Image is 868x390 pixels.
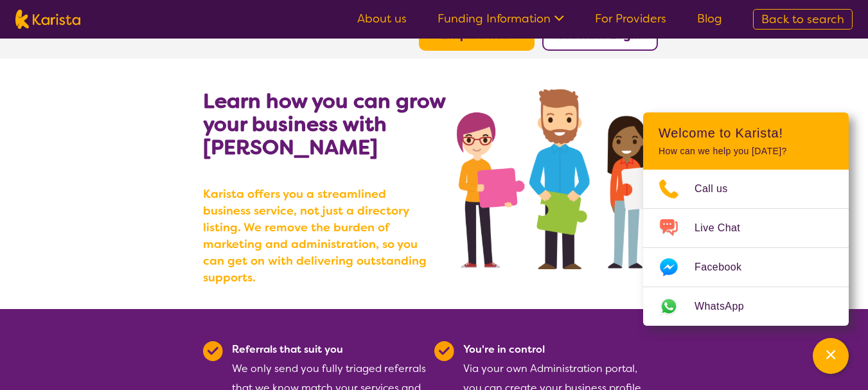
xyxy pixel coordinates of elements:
span: Back to search [761,12,844,27]
a: About us [357,11,407,26]
a: Web link opens in a new tab. [643,287,849,326]
a: Blog [697,11,722,26]
span: WhatsApp [695,297,759,316]
h2: Welcome to Karista! [659,125,833,141]
a: Back to search [753,9,853,30]
span: Live Chat [695,218,756,238]
button: Channel Menu [813,338,849,374]
span: Facebook [695,258,757,277]
b: Karista offers you a streamlined business service, not just a directory listing. We remove the bu... [203,186,434,286]
p: How can we help you [DATE]? [659,146,833,157]
ul: Choose channel [643,170,849,326]
img: Karista logo [15,10,80,29]
a: For Providers [595,11,666,26]
img: Tick [203,341,223,361]
div: Channel Menu [643,112,849,326]
b: Learn how you can grow your business with [PERSON_NAME] [203,87,445,161]
img: grow your business with Karista [457,89,665,269]
span: Call us [695,179,743,199]
b: Referrals that suit you [232,342,343,356]
a: Funding Information [438,11,564,26]
b: You're in control [463,342,545,356]
img: Tick [434,341,454,361]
